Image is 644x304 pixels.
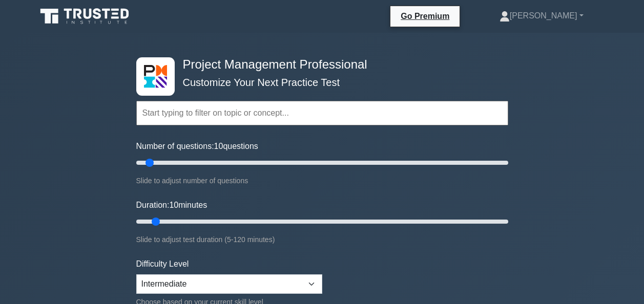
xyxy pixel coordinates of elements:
[136,233,508,246] div: Slide to adjust test duration (5-120 minutes)
[179,57,458,72] h4: Project Management Professional
[136,101,508,125] input: Start typing to filter on topic or concept...
[136,140,258,153] label: Number of questions: questions
[136,199,207,211] label: Duration: minutes
[475,6,608,26] a: [PERSON_NAME]
[214,142,223,150] span: 10
[136,175,508,187] div: Slide to adjust number of questions
[169,201,178,209] span: 10
[136,258,189,270] label: Difficulty Level
[394,10,455,23] a: Go Premium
